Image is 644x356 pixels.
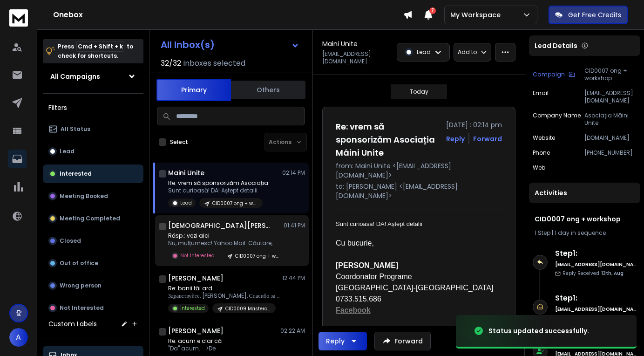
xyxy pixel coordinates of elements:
[156,79,231,101] button: Primary
[488,326,589,335] div: Status updated successfully.
[555,248,637,259] h6: Step 1 :
[319,332,367,350] button: Reply
[60,148,75,155] p: Lead
[43,232,143,250] button: Closed
[336,120,441,159] h1: Re: vrem să sponsorizăm Asociația Mâini Unite
[555,261,637,268] h6: [EMAIL_ADDRESS][DOMAIN_NAME]
[43,101,143,114] h3: Filters
[282,274,305,282] p: 12:44 PM
[326,336,345,346] div: Reply
[533,164,545,171] p: Web
[43,142,143,161] button: Lead
[584,89,637,104] p: [EMAIL_ADDRESS][DOMAIN_NAME]
[43,187,143,205] button: Meeting Booked
[43,164,143,183] button: Interested
[53,9,403,21] h1: Onebox
[284,222,305,229] p: 01:41 PM
[533,112,581,127] p: Company Name
[168,274,224,283] h1: [PERSON_NAME]
[374,332,431,350] button: Forward
[410,88,428,96] p: Today
[168,345,276,352] p: "Da" acum. >De
[43,276,143,295] button: Wrong person
[161,58,181,69] span: 32 / 32
[168,187,268,194] p: Sunt curioasă! DA! Aștept detalii
[9,328,28,347] button: A
[60,282,102,289] p: Wrong person
[43,209,143,228] button: Meeting Completed
[43,67,143,86] button: All Campaigns
[168,285,280,292] p: Re: banii tăi ard
[58,42,133,61] p: Press to check for shortcuts.
[60,215,120,222] p: Meeting Completed
[336,273,412,281] span: Coordonator Programe
[429,7,436,14] span: 7
[180,252,215,259] p: Not Interested
[417,48,431,56] p: Lead
[168,221,271,230] h1: [DEMOGRAPHIC_DATA][PERSON_NAME]
[535,41,577,50] p: Lead Details
[535,229,550,237] span: 1 Step
[76,41,124,52] span: Cmd + Shift + k
[563,270,624,277] p: Reply Received
[529,183,640,203] div: Activities
[568,10,621,20] p: Get Free Credits
[450,10,504,20] p: My Workspace
[60,170,92,178] p: Interested
[601,270,624,277] span: 13th, Aug
[336,238,495,316] div: Cu bucurie,
[168,232,280,240] p: Răsp.: vezi aici
[336,219,495,229] div: Sunt curioasă! DA! Aștept detalii
[446,120,502,130] p: [DATE] : 02:14 pm
[9,9,28,27] img: logo
[584,149,637,157] p: [PHONE_NUMBER]
[535,214,635,224] h1: CID0007 ong + workshop
[170,138,188,146] label: Select
[60,260,98,267] p: Out of office
[533,67,575,82] button: Campaign
[153,35,307,54] button: All Inbox(s)
[60,237,81,245] p: Closed
[555,229,606,237] span: 1 day in sequence
[168,326,224,335] h1: [PERSON_NAME]
[555,293,637,304] h6: Step 1 :
[43,299,143,317] button: Not Interested
[180,199,192,206] p: Lead
[161,40,215,49] h1: All Inbox(s)
[584,112,637,127] p: Asociația Mâini Unite
[212,200,257,207] p: CID0007 ong + workshop
[549,6,628,24] button: Get Free Credits
[533,71,565,78] p: Campaign
[61,125,90,133] p: All Status
[168,168,204,178] h1: Maini Unite
[50,72,100,81] h1: All Campaigns
[322,39,358,48] h1: Maini Unite
[225,305,270,312] p: CID0009 Masterclass + [DATE] + iHub + Clienți B2B pe Pilot Automat – cu AI și Cold Email
[336,294,495,305] div: 0733.515.686
[336,161,502,180] p: from: Maini Unite <[EMAIL_ADDRESS][DOMAIN_NAME]>
[43,254,143,273] button: Out of office
[322,50,391,65] p: [EMAIL_ADDRESS][DOMAIN_NAME]
[168,292,280,300] p: Здравствуйте, [PERSON_NAME], Спасибо за ваше
[280,327,305,335] p: 02:22 AM
[235,253,280,260] p: CID0007 ong + workshop
[168,240,280,247] p: Nu, mulțumesc! Yahoo Mail: Căutare,
[60,192,108,200] p: Meeting Booked
[48,319,97,329] h3: Custom Labels
[168,179,268,187] p: Re: vrem să sponsorizăm Asociația
[282,169,305,177] p: 02:14 PM
[60,304,104,312] p: Not Interested
[180,305,205,312] p: Interested
[336,182,502,200] p: to: [PERSON_NAME] <[EMAIL_ADDRESS][DOMAIN_NAME]>
[183,58,245,69] h3: Inboxes selected
[43,120,143,138] button: All Status
[533,149,550,157] p: Phone
[584,134,637,142] p: [DOMAIN_NAME]
[336,261,398,269] span: [PERSON_NAME]
[473,134,502,144] div: Forward
[168,337,276,345] p: Re: acum e clar că
[336,282,495,294] div: [GEOGRAPHIC_DATA]-[GEOGRAPHIC_DATA]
